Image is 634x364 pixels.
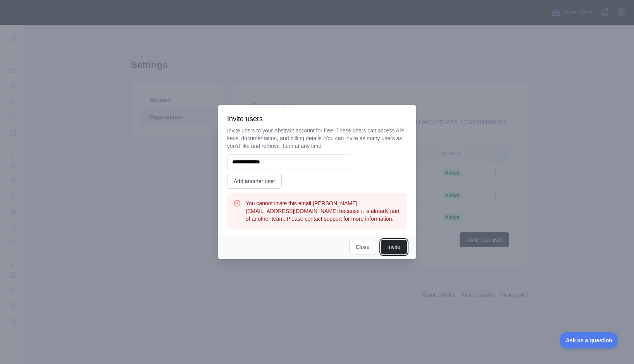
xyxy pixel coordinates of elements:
[246,199,401,223] h3: You cannot invite this email [PERSON_NAME][EMAIL_ADDRESS][DOMAIN_NAME] because it is already part...
[227,127,407,150] p: Invite users to your Abstract account for free. These users can access API keys, documentation, a...
[560,332,618,349] iframe: Toggle Customer Support
[227,174,282,189] button: Add another user
[381,240,407,254] button: Invite
[349,240,376,254] button: Close
[227,114,407,124] h3: Invite users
